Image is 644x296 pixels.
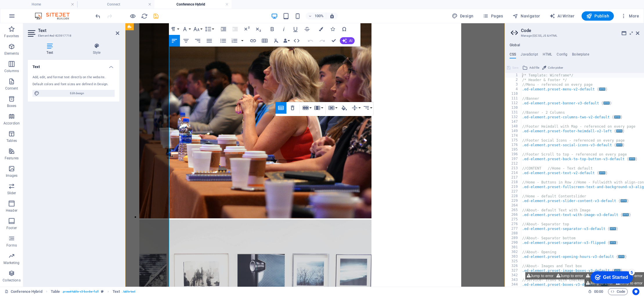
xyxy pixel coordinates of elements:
button: Add file [522,64,540,71]
button: Special Characters [339,23,350,35]
span: Click to select. Double-click to edit [51,288,60,295]
button: Redo (⌘⇧Z) [317,35,328,47]
p: Collections [3,278,20,283]
div: 229 [505,199,522,203]
h6: 100% [314,13,324,19]
div: Get Started [17,6,42,12]
div: 217 [505,175,522,180]
div: 325 [505,259,522,264]
div: 197 [505,157,522,161]
h4: Style [74,43,119,55]
span: ... [603,101,610,105]
div: Add, edit, and format text directly on the website. [33,75,115,80]
div: 176 [505,143,522,147]
button: Color picker [541,64,564,71]
div: 266 [505,213,522,217]
div: 132 [505,115,522,120]
h4: Text [28,60,119,70]
p: Elements [4,51,19,56]
div: 303 [505,254,522,259]
div: 195 [505,147,522,152]
div: Default colors and font sizes are defined in Design. [33,82,115,87]
button: Column [313,102,324,114]
button: Data Bindings [282,35,291,47]
button: Superscript [241,23,252,35]
div: Get Started 5 items remaining, 0% complete [5,3,47,15]
div: 227 [505,189,522,194]
button: Align Justify [204,35,215,47]
button: Insert Link [248,35,259,47]
div: 148 [505,124,522,129]
button: Align Right [192,35,203,47]
p: Favorites [4,34,19,38]
a: Click to cancel selection. Double-click to open Pages [5,288,42,295]
span: ... [620,199,627,202]
button: Decrease Indent [230,23,241,35]
span: ... [616,143,623,147]
h3: Manage (S)CSS, JS & HTML [521,33,628,38]
button: Undo (⌘Z) [305,35,316,47]
span: ... [599,171,605,174]
button: 100% [306,13,326,19]
span: 00 00 [594,288,603,295]
button: Jump to error [585,279,614,287]
i: Save (Ctrl+S) [153,13,159,19]
button: Jump to error [585,272,614,279]
div: 326 [505,264,522,268]
button: Design [450,11,476,21]
span: ... [610,227,616,230]
span: Click to select. Double-click to edit [113,288,120,295]
div: 301 [505,245,522,250]
span: ... [614,115,620,119]
span: Edit design [41,90,113,97]
button: Clear Formatting [271,35,282,47]
span: More [621,13,639,19]
i: On resize automatically adjust zoom level to fit chosen device. [329,13,335,19]
button: Cell [327,102,338,114]
h4: JavaScript [521,52,538,59]
span: AI [349,39,352,42]
h4: Global [510,43,520,48]
button: Remove Table [287,102,298,114]
span: Code [611,288,625,295]
button: Jump to error [555,272,585,279]
div: 112 [505,101,522,106]
button: Font Size [192,23,203,35]
span: Design [452,13,474,19]
div: 110 [505,92,522,96]
div: 264 [505,203,522,208]
h3: Element #ed-825917718 [38,33,108,38]
p: Content [5,86,18,91]
button: More [618,11,641,21]
div: 5 [43,1,49,7]
h4: Boilerplate [572,52,589,59]
button: AI Writer [547,11,577,21]
p: Features [5,156,19,161]
div: 219 [505,185,522,189]
h4: HTML [543,52,552,59]
button: Table Header [275,102,286,114]
button: Colors [315,23,326,35]
button: Subscript [253,23,264,35]
p: Columns [4,69,19,73]
span: Pages [483,13,503,19]
p: Tables [6,138,17,143]
nav: breadcrumb [51,288,136,295]
p: Boxes [7,104,17,108]
h4: CSS [510,52,516,59]
div: 327 [505,268,522,273]
button: Insert Table [259,35,270,47]
h4: Connect [77,1,154,8]
span: ... [618,255,625,258]
img: Editor Logo [33,13,77,19]
button: save [152,13,159,19]
div: Design (Ctrl+Alt+Y) [450,11,476,21]
span: Publish [586,13,609,19]
button: Line Height [204,23,215,35]
div: 196 [505,152,522,157]
span: Add file [529,64,539,71]
button: Navigator [510,11,542,21]
div: 275 [505,217,522,222]
span: ... [629,157,635,161]
button: Usercentrics [632,288,639,295]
